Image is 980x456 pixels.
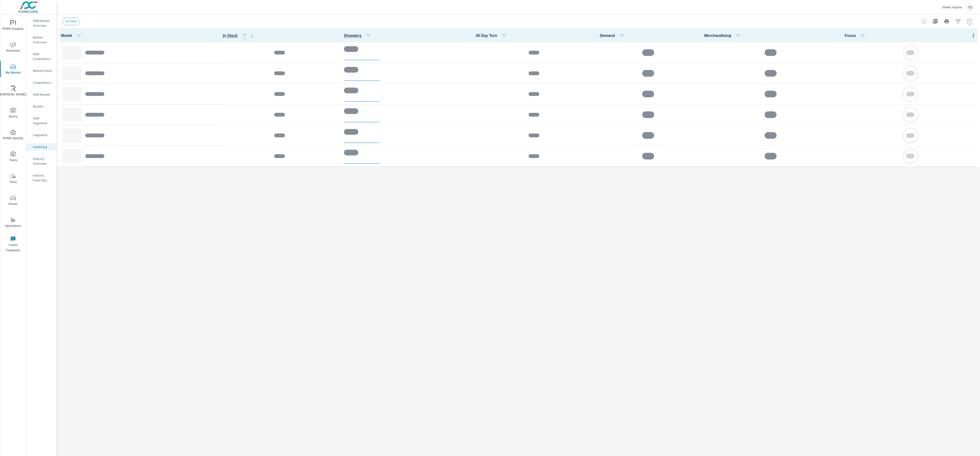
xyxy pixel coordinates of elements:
[0,14,26,255] div: nav menu
[2,86,25,97] span: [PERSON_NAME]
[26,17,56,29] div: OEM Market Overview
[2,236,25,253] span: Leave Feedback
[33,52,53,61] p: OEM Competitors
[26,131,56,139] div: Segments
[33,133,53,137] p: Segments
[26,34,56,46] div: Market Overview
[2,108,25,119] span: Query
[26,155,56,167] div: Industry Overview
[600,33,626,39] span: Demand
[26,103,56,110] div: Models
[33,116,53,125] p: OEM Segments
[63,20,80,23] span: 20 miles
[26,50,56,62] div: OEM Competitors
[26,67,56,74] div: Market Editor
[223,33,255,39] span: In Stock
[942,5,962,9] p: Orem Toyota
[33,144,53,149] p: Inventory
[26,172,56,184] div: Industry Fixed Ops
[344,33,373,39] span: Shoppers
[33,173,53,183] p: Industry Fixed Ops
[704,33,743,39] span: Merchandising
[845,33,883,39] span: Focus
[223,33,237,39] span: The number of vehicles currently in dealer inventory. This does not include shared inventory, nor...
[33,104,53,109] p: Models
[33,35,53,45] p: Market Overview
[33,156,53,166] p: Industry Overview
[26,143,56,150] div: Inventory
[2,151,25,163] span: Tools
[2,129,25,141] span: PURE Identity
[476,33,509,39] span: 45 Day Turn
[942,17,951,26] button: Print Report
[966,3,974,11] div: TS
[33,18,53,28] p: OEM Market Overview
[2,195,25,207] span: Driver
[930,17,940,26] button: "Export Report to PDF"
[2,173,25,185] span: Tier2
[26,79,56,86] div: Competitors
[26,91,56,98] div: OEM Models
[33,80,53,85] p: Competitors
[33,92,53,97] p: OEM Models
[2,20,25,32] span: PURE Insights
[953,17,963,26] button: Apply Filters
[2,64,25,75] span: My Market
[2,217,25,229] span: Operations
[26,115,56,127] div: OEM Segments
[61,33,84,39] span: Model
[344,33,362,39] span: A rolling 30 day total of daily Shoppers on the dealership website, averaged over the selected da...
[33,68,53,73] p: Market Editor
[2,42,25,54] span: Advertise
